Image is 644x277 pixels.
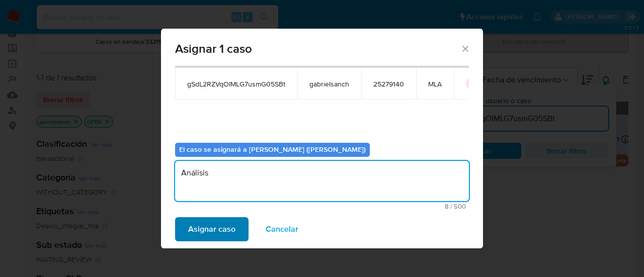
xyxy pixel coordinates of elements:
[175,217,249,241] button: Asignar caso
[428,79,442,88] span: MLA
[179,144,366,154] b: El caso se asignará a [PERSON_NAME] ([PERSON_NAME])
[178,203,466,210] span: Máximo 500 caracteres
[161,29,483,248] div: assign-modal
[373,79,404,88] span: 25279140
[175,161,469,201] textarea: Análisis
[309,79,349,88] span: gabrielsanch
[266,218,298,240] span: Cancelar
[466,77,478,89] button: icon-button
[187,79,285,88] span: gSdL2RZVqOIMLG7usmG05SBt
[460,44,469,53] button: Cerrar ventana
[175,43,460,55] span: Asignar 1 caso
[253,217,311,241] button: Cancelar
[188,218,235,240] span: Asignar caso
